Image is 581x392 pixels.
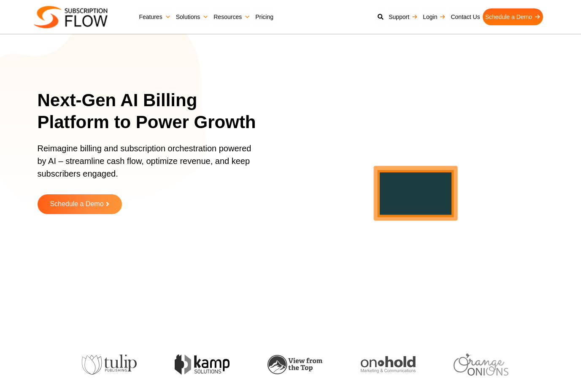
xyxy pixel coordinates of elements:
a: Schedule a Demo [483,8,543,25]
img: Subscriptionflow [34,6,108,28]
a: Contact Us [448,8,482,25]
a: Features [136,8,173,25]
a: Resources [211,8,253,25]
a: Pricing [253,8,276,25]
a: Solutions [173,8,211,25]
a: Login [420,8,448,25]
a: Support [386,8,420,25]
